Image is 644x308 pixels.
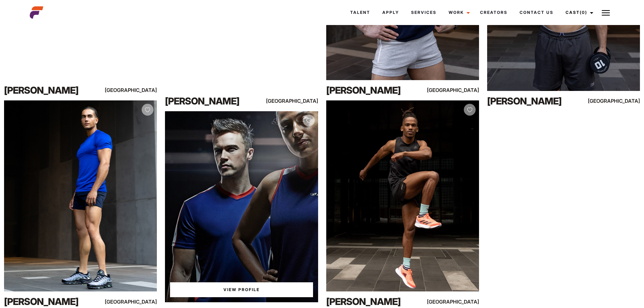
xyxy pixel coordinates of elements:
[4,84,96,97] div: [PERSON_NAME]
[326,84,418,97] div: [PERSON_NAME]
[433,298,479,306] div: [GEOGRAPHIC_DATA]
[474,3,514,22] a: Creators
[559,3,597,22] a: Cast(0)
[30,6,43,19] img: cropped-aefm-brand-fav-22-square.png
[405,3,443,22] a: Services
[344,3,376,22] a: Talent
[272,97,318,105] div: [GEOGRAPHIC_DATA]
[594,97,640,105] div: [GEOGRAPHIC_DATA]
[602,9,610,17] img: Burger icon
[514,3,559,22] a: Contact Us
[170,282,313,297] a: View Neal'sProfile
[443,3,474,22] a: Work
[111,86,157,94] div: [GEOGRAPHIC_DATA]
[111,298,157,306] div: [GEOGRAPHIC_DATA]
[376,3,405,22] a: Apply
[487,94,579,108] div: [PERSON_NAME]
[433,86,479,94] div: [GEOGRAPHIC_DATA]
[165,94,257,108] div: [PERSON_NAME]
[580,10,587,15] span: (0)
